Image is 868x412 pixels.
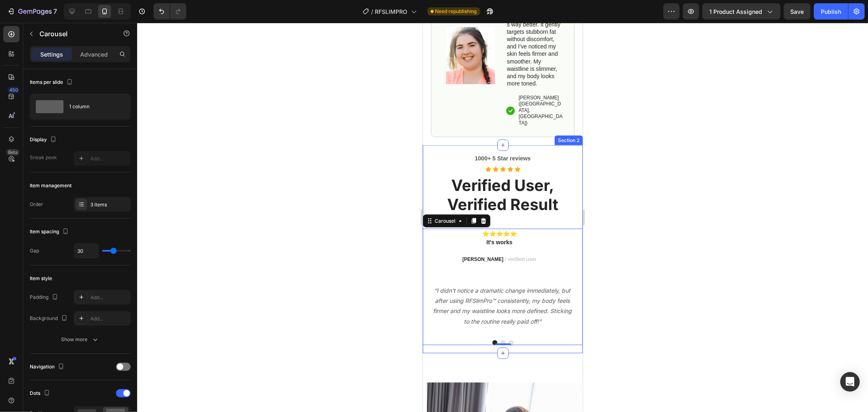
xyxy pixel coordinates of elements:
[70,318,74,322] button: Dot
[3,3,61,20] button: 7
[8,87,20,93] div: 450
[30,77,74,88] div: Items per slide
[784,3,811,20] button: Save
[30,292,60,303] div: Padding
[840,372,860,392] div: Open Intercom Messenger
[6,149,20,156] div: Beta
[423,23,583,412] iframe: Design area
[10,195,34,202] div: Carousel
[96,72,141,104] p: [PERSON_NAME] ([GEOGRAPHIC_DATA], [GEOGRAPHIC_DATA])
[30,134,58,145] div: Display
[39,29,109,39] p: Carousel
[30,388,52,399] div: Dots
[30,201,43,208] div: Order
[702,3,781,20] button: 1 product assigned
[90,294,129,301] div: Add...
[78,318,83,322] button: Dot
[435,8,477,15] span: Need republishing
[30,154,57,161] div: Sneak peek
[40,50,63,59] p: Settings
[30,182,72,189] div: Item management
[814,3,848,20] button: Publish
[1,207,153,215] p: ⭐⭐⭐⭐⭐
[30,313,69,324] div: Background
[30,332,131,347] button: Show more
[7,263,153,304] p: “I didn’t notice a dramatic change immediately, but after using RFSlimPro™ consistently, my body ...
[61,335,99,344] div: Show more
[69,97,119,116] div: 1 column
[821,7,841,16] div: Publish
[53,7,57,16] p: 7
[30,275,52,282] div: Item style
[1,131,159,140] p: 1000+ 5 Star reviews
[791,8,804,15] span: Save
[372,7,374,16] span: /
[39,234,81,239] strong: [PERSON_NAME]
[153,3,186,20] div: Undo/Redo
[375,7,408,16] span: RFSLIMPRO
[90,201,129,208] div: 3 items
[24,153,136,191] span: Verified User, Verified Result
[1,215,153,224] p: It's works
[709,7,762,16] span: 1 product assigned
[86,318,91,322] button: Dot
[74,243,98,258] input: Auto
[90,315,129,322] div: Add...
[80,50,108,59] p: Advanced
[82,233,114,239] span: / verified user
[30,247,39,254] div: Gap
[30,226,70,237] div: Item spacing
[133,114,158,121] div: Section 2
[30,362,66,373] div: Navigation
